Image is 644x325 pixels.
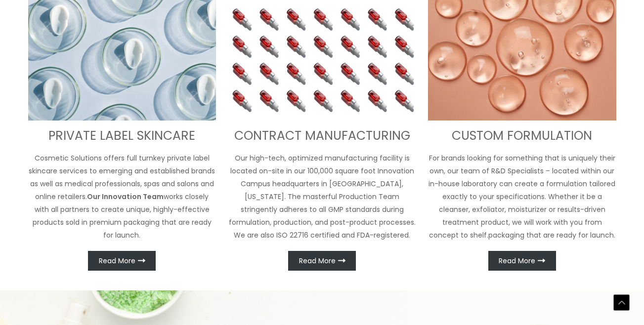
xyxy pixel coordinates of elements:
a: Read More [88,251,156,271]
span: Read More [99,257,135,264]
a: Read More [488,251,556,271]
p: Our high-tech, optimized manufacturing facility is located on-site in our 100,000 square foot Inn... [228,152,416,242]
a: Read More [288,251,356,271]
h3: CUSTOM FORMULATION [428,128,616,144]
h3: PRIVATE LABEL SKINCARE [28,128,216,144]
strong: Our Innovation Team [87,192,164,202]
p: Cosmetic Solutions offers full turnkey private label skincare services to emerging and establishe... [28,152,216,242]
span: Read More [499,257,535,264]
span: Read More [299,257,336,264]
h3: CONTRACT MANUFACTURING [228,128,416,144]
p: For brands looking for something that is uniquely their own, our team of R&D Specialists – locate... [428,152,616,242]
